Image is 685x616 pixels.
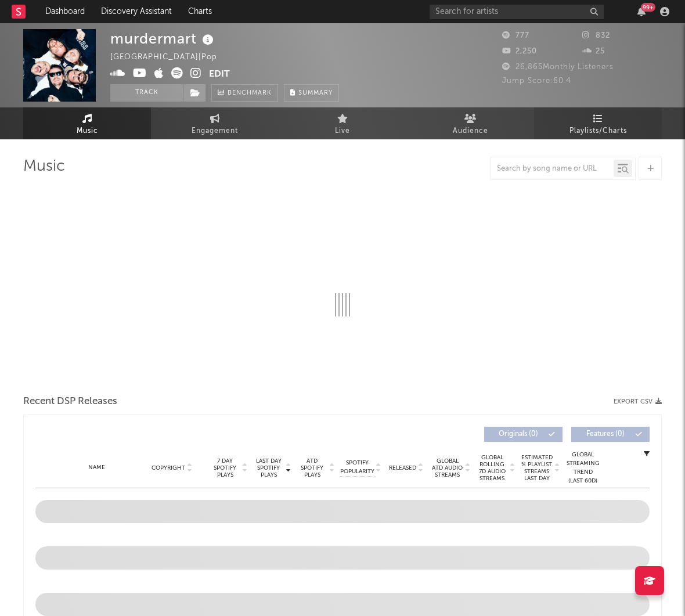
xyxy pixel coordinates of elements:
span: Playlists/Charts [569,124,627,138]
div: [GEOGRAPHIC_DATA] | Pop [110,51,230,64]
span: Last Day Spotify Plays [253,458,284,478]
div: Global Streaming Trend (Last 60D) [565,451,600,485]
a: Music [23,107,151,139]
span: Spotify Popularity [340,459,374,476]
a: Engagement [151,107,279,139]
button: Edit [209,67,230,82]
button: Originals(0) [484,427,563,442]
div: Name [59,463,135,472]
button: Features(0) [571,427,650,442]
span: Benchmark [228,87,272,100]
span: 777 [502,32,529,39]
span: Recent DSP Releases [23,395,117,409]
a: Playlists/Charts [534,107,662,139]
span: 25 [582,48,605,55]
a: Live [279,107,406,139]
span: Jump Score: 60.4 [502,77,571,85]
a: Audience [406,107,534,139]
div: murdermart [110,29,217,48]
span: Summary [298,90,333,96]
span: 26,865 Monthly Listeners [502,63,614,71]
span: Audience [453,124,488,138]
input: Search for artists [430,5,604,19]
a: Benchmark [211,84,278,102]
span: Engagement [192,124,238,138]
span: 832 [582,32,610,39]
button: Export CSV [614,398,662,405]
span: Copyright [152,464,185,471]
input: Search by song name or URL [491,164,614,174]
div: 99 + [641,3,655,12]
button: 99+ [637,7,646,16]
span: ATD Spotify Plays [297,458,327,478]
span: Music [77,124,98,138]
span: Estimated % Playlist Streams Last Day [521,454,553,482]
button: Track [110,84,183,102]
span: Features ( 0 ) [579,431,632,438]
span: 7 Day Spotify Plays [210,458,240,478]
span: Global ATD Audio Streams [431,458,463,478]
span: Global Rolling 7D Audio Streams [476,454,508,482]
span: Live [335,124,350,138]
span: Released [389,464,416,471]
span: Originals ( 0 ) [492,431,545,438]
button: Summary [284,84,339,102]
span: 2,250 [502,48,537,55]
